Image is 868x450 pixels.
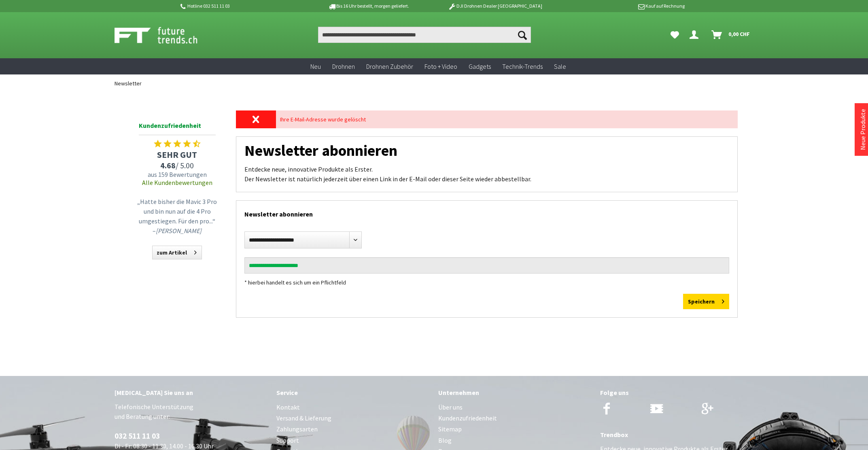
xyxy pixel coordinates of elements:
[558,1,685,11] p: Kauf auf Rechnung
[438,435,592,446] a: Blog
[438,413,592,424] a: Kundenzufriedenheit
[366,62,413,70] span: Drohnen Zubehör
[115,387,268,398] div: [MEDICAL_DATA] Sie uns an
[244,278,729,287] div: * hierbei handelt es sich um ein Pflichtfeld
[137,197,218,236] p: „Hatte bisher die Mavic 3 Pro und bin nun auf die 4 Pro umgestiegen. Für den pro...“ –
[600,387,754,398] div: Folge uns
[438,402,592,413] a: Über uns
[115,25,215,45] img: Shop Futuretrends - zur Startseite wechseln
[419,58,463,75] a: Foto + Video
[306,1,432,11] p: Bis 16 Uhr bestellt, morgen geliefert.
[432,1,558,11] p: DJI Drohnen Dealer [GEOGRAPHIC_DATA]
[135,149,220,160] span: SEHR GUT
[666,27,683,43] a: Meine Favoriten
[554,62,566,70] span: Sale
[859,109,867,150] a: Neue Produkte
[424,62,457,70] span: Foto + Video
[548,58,572,75] a: Sale
[463,58,497,75] a: Gadgets
[152,246,202,259] a: zum Artikel
[244,164,729,184] p: Entdecke neue, innovative Produkte als Erster. Der Newsletter ist natürlich jederzeit über einen ...
[708,27,754,43] a: Warenkorb
[115,431,160,441] a: 032 511 11 03
[276,402,430,413] a: Kontakt
[310,62,321,70] span: Neu
[361,58,419,75] a: Drohnen Zubehör
[276,387,430,398] div: Service
[244,201,729,223] h2: Newsletter abonnieren
[318,27,531,43] input: Produkt, Marke, Kategorie, EAN, Artikelnummer…
[728,28,750,40] span: 0,00 CHF
[135,170,220,178] span: aus 159 Bewertungen
[139,120,216,135] span: Kundenzufriedenheit
[115,80,142,87] span: Newsletter
[276,413,430,424] a: Versand & Lieferung
[179,1,306,11] p: Hotline 032 511 11 03
[469,62,491,70] span: Gadgets
[502,62,543,70] span: Technik-Trends
[276,424,430,435] a: Zahlungsarten
[156,227,202,235] em: [PERSON_NAME]
[332,62,355,70] span: Drohnen
[600,429,754,440] div: Trendbox
[438,387,592,398] div: Unternehmen
[110,74,146,92] a: Newsletter
[142,178,212,187] a: Alle Kundenbewertungen
[497,58,548,75] a: Technik-Trends
[683,294,729,309] button: Speichern
[514,27,531,43] button: Suchen
[276,435,430,446] a: Support
[276,110,738,128] div: Ihre E-Mail-Adresse wurde gelöscht
[160,160,176,170] span: 4.68
[244,145,729,156] h1: Newsletter abonnieren
[686,27,705,43] a: Dein Konto
[327,58,361,75] a: Drohnen
[438,424,592,435] a: Sitemap
[135,160,220,170] span: / 5.00
[305,58,327,75] a: Neu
